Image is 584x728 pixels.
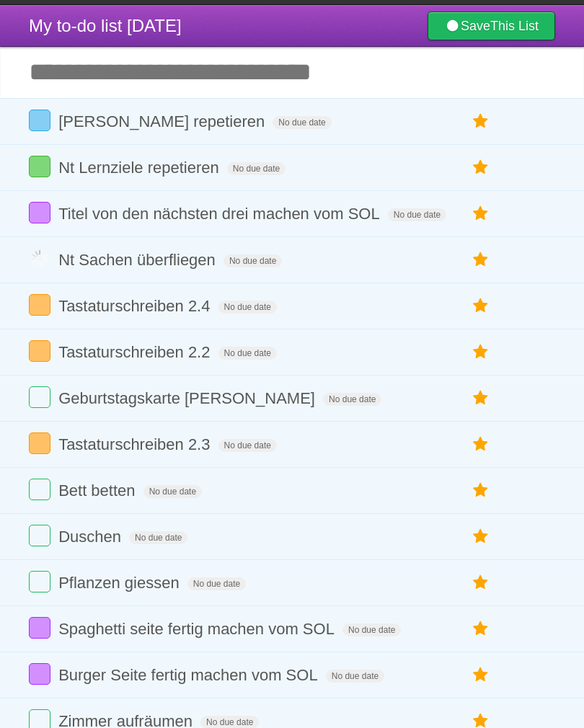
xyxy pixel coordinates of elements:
[29,110,50,131] label: Done
[58,481,138,500] span: Bett betten
[58,435,213,453] span: Tastaturschreiben 2.3
[467,386,495,410] label: Star task
[218,301,277,314] span: No due date
[58,389,319,407] span: Geburtstagskarte [PERSON_NAME]
[58,666,322,684] span: Burger Seite fertig machen vom SOL
[29,294,50,316] label: Done
[58,297,213,315] span: Tastaturschreiben 2.4
[467,571,495,595] label: Star task
[29,432,50,454] label: Done
[428,12,555,40] a: SaveThis List
[29,479,50,500] label: Done
[29,202,50,223] label: Done
[129,531,187,544] span: No due date
[467,432,495,456] label: Star task
[467,156,495,179] label: Star task
[29,571,50,592] label: Done
[58,343,213,361] span: Tastaturschreiben 2.2
[29,248,50,270] label: Done
[224,254,282,267] span: No due date
[187,577,246,590] span: No due date
[467,110,495,133] label: Star task
[58,574,183,592] span: Pflanzen giessen
[323,393,381,406] span: No due date
[58,528,125,546] span: Duschen
[388,208,446,221] span: No due date
[467,479,495,502] label: Star task
[218,347,277,360] span: No due date
[29,386,50,408] label: Done
[29,525,50,546] label: Done
[326,670,384,683] span: No due date
[490,19,539,33] b: This List
[467,340,495,364] label: Star task
[58,159,223,177] span: Nt Lernziele repetieren
[58,620,338,638] span: Spaghetti seite fertig machen vom SOL
[29,617,50,639] label: Done
[29,156,50,177] label: Done
[58,251,219,269] span: Nt Sachen überfliegen
[342,623,401,636] span: No due date
[218,439,277,452] span: No due date
[467,663,495,687] label: Star task
[143,485,202,498] span: No due date
[29,340,50,362] label: Done
[29,663,50,685] label: Done
[29,16,182,35] span: My to-do list [DATE]
[467,617,495,641] label: Star task
[58,112,268,130] span: [PERSON_NAME] repetieren
[467,525,495,549] label: Star task
[467,294,495,318] label: Star task
[227,162,286,175] span: No due date
[58,205,384,223] span: Titel von den nächsten drei machen vom SOL
[467,202,495,226] label: Star task
[273,116,331,129] span: No due date
[467,248,495,272] label: Star task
